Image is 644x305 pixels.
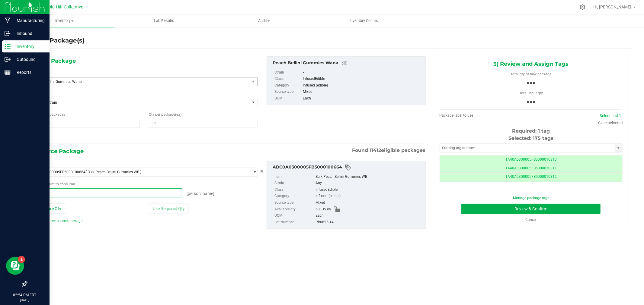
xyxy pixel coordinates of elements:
label: UOM [274,212,314,219]
span: Package to consume [31,182,75,186]
span: Package label to use [440,113,473,118]
label: Item [274,174,314,180]
span: Required: 1 tag [512,128,550,134]
iframe: Resource center unread badge [18,256,25,263]
inline-svg: Outbound [5,56,11,62]
span: [PERSON_NAME] [187,191,214,196]
button: Cancel button [258,167,266,176]
input: Starting tag number [440,144,615,152]
span: ABC0A0300005FB5000100664 [34,170,85,174]
iframe: Resource center [6,257,24,275]
div: Infused (edible) [303,82,422,89]
span: Total input qty [519,91,543,95]
div: Mixed [316,200,422,206]
span: 2) Source Package [31,147,84,156]
a: Clear selected [598,121,623,125]
label: Strain [274,69,302,76]
span: count [45,182,55,186]
input: 1 [31,119,139,127]
input: 11 [149,119,257,127]
div: Peach Bellini Gummies Wana [273,60,422,67]
p: 02:54 PM EDT [3,292,47,298]
inline-svg: Reports [5,69,11,75]
span: ( Bulk Peach Bellini Gummies WB ) [85,170,141,174]
span: Total qty of new package [511,72,551,76]
label: Category [274,193,314,200]
p: Outbound [11,56,47,63]
span: 11412 [370,147,381,153]
p: Reports [11,69,47,76]
span: Found eligible packages [352,147,426,154]
a: Inventory [14,14,114,27]
span: Inventory Counts [341,18,386,24]
span: Inventory [14,18,114,24]
span: select [250,98,257,107]
a: Inventory Counts [314,14,414,27]
div: Each [303,95,422,102]
span: Selected: 175 tags [508,135,553,141]
span: 1A40A0300005FB5000010310 [505,157,557,162]
inline-svg: Inventory [5,43,11,49]
span: Lab Results [146,18,182,24]
span: select [615,144,622,152]
span: 1A40A0300005FB5000010311 [505,166,557,170]
div: Each [316,212,422,219]
span: Qty per package [149,112,181,117]
div: Any [316,180,422,187]
span: 3) Review and Assign Tags [493,59,569,68]
a: Select first 1 [600,113,621,118]
div: Mixed [303,89,422,95]
a: Cancel [525,218,537,222]
div: Manage settings [579,4,586,10]
label: UOM [274,95,302,102]
div: Bulk Peach Bellini Gummies WB [316,174,422,180]
p: Manufacturing [11,17,47,24]
div: - [303,69,422,76]
p: Inbound [11,30,47,37]
inline-svg: Inbound [5,30,11,36]
label: Strain [274,180,314,187]
div: InfusedEdible [316,187,422,193]
label: Source type [274,200,314,206]
span: (ea) [175,112,181,117]
a: Audit [214,14,314,27]
span: --- [527,97,536,106]
span: Temple Hill Collective [40,5,83,10]
label: Available qty [274,206,314,213]
p: Inventory [11,43,47,50]
label: Category [274,82,302,89]
button: Review & Confirm [461,204,601,214]
span: --- [527,78,536,87]
span: select [250,77,257,86]
label: Source type [274,89,302,95]
div: PB0825-14 [316,219,422,226]
span: select [250,168,257,176]
a: Manage package tags [513,196,549,200]
button: Use Required Qty [149,203,189,214]
a: Add another source package [31,219,82,223]
span: Peach Bellini Gummies Wana [34,80,239,84]
span: 68135 ea [316,206,331,213]
p: [DATE] [3,298,47,302]
a: Lab Results [114,14,214,27]
label: Lot Number [274,219,314,226]
span: Select Strain [31,98,250,107]
label: Class [274,76,302,82]
div: Infused (edible) [316,193,422,200]
div: ABC0A0300005FB5000100664 [273,164,422,171]
div: InfusedEdible [303,76,422,82]
span: Hi, [PERSON_NAME]! [593,5,633,9]
inline-svg: Manufacturing [5,17,11,24]
span: 1) New Package [31,56,76,65]
span: 1A40A0300005FB5000010312 [505,175,557,179]
span: Audit [214,18,314,24]
h4: Create Package(s) [27,36,85,45]
label: Class [274,187,314,193]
